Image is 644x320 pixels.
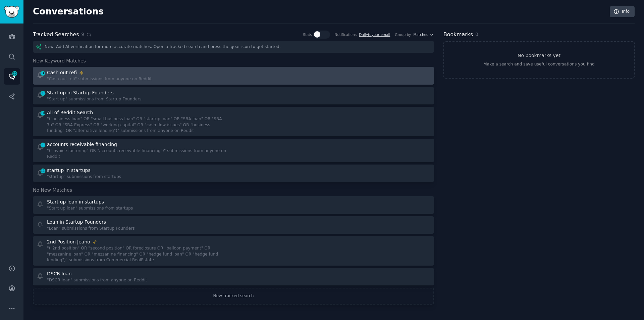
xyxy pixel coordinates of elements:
a: 11startup in startups"startup" submissions from startups [33,165,434,182]
div: "("2nd position" OR "second position" OR foreclosure OR "balloon payment" OR "mezzanine loan" OR ... [47,245,229,263]
span: No New Matches [33,187,72,194]
span: 26 [12,71,18,76]
div: "Start up loan" submissions from startups [47,205,133,212]
div: Make a search and save useful conversations you find [483,61,595,67]
a: Dailytoyour email [359,33,390,37]
a: Loan in Startup Founders"Loan" submissions from Startup Founders [33,216,434,234]
a: 1Start up in Startup Founders"Start up" submissions from Startup Founders [33,87,434,105]
div: accounts receivable financing [47,141,117,148]
img: GummySearch logo [4,6,19,18]
div: "startup" submissions from startups [47,174,121,180]
h2: Bookmarks [443,31,473,39]
div: "Loan" submissions from Startup Founders [47,226,135,232]
div: Cash out refi [47,69,77,76]
div: "("invoice factoring" OR "accounts receivable financing")" submissions from anyone on Reddit [47,148,229,160]
a: No bookmarks yetMake a search and save useful conversations you find [443,41,635,79]
h2: Conversations [33,6,104,17]
span: 0 [475,32,478,37]
a: 10All of Reddit Search"("business loan" OR "small business loan" OR "startup loan" OR "SBA loan" ... [33,107,434,136]
a: Start up loan in startups"Start up loan" submissions from startups [33,196,434,214]
div: New: Add AI verification for more accurate matches. Open a tracked search and press the gear icon... [33,41,434,53]
div: DSCR loan [47,270,72,277]
div: Start up loan in startups [47,198,104,205]
div: "Start up" submissions from Startup Founders [47,96,142,102]
div: Notifications [335,32,357,37]
a: 1accounts receivable financing"("invoice factoring" OR "accounts receivable financing")" submissi... [33,139,434,162]
div: "DSCR loan" submissions from anyone on Reddit [47,277,147,283]
span: 3 [40,71,46,76]
span: 9 [81,31,84,38]
div: Stats [303,32,312,37]
button: Matches [414,32,434,37]
span: New Keyword Matches [33,57,86,64]
div: All of Reddit Search [47,109,93,116]
div: startup in startups [47,167,91,174]
span: 1 [40,91,46,96]
a: 3Cash out refi"Cash out refi" submissions from anyone on Reddit [33,67,434,85]
div: 2nd Position Jeano [47,238,90,245]
a: 2nd Position Jeano"("2nd position" OR "second position" OR foreclosure OR "balloon payment" OR "m... [33,236,434,266]
div: "("business loan" OR "small business loan" OR "startup loan" OR "SBA loan" OR "SBA 7a" OR "SBA Ex... [47,116,229,134]
div: Start up in Startup Founders [47,89,114,96]
h3: No bookmarks yet [518,52,560,59]
a: New tracked search [33,288,434,305]
a: Info [610,6,635,17]
div: "Cash out refi" submissions from anyone on Reddit [47,76,152,82]
div: Loan in Startup Founders [47,219,106,226]
div: Group by [395,32,411,37]
a: 26 [4,68,20,85]
a: DSCR loan"DSCR loan" submissions from anyone on Reddit [33,268,434,286]
span: 11 [40,169,46,173]
span: 10 [40,111,46,116]
span: Matches [414,32,428,37]
h2: Tracked Searches [33,31,79,39]
span: 1 [40,143,46,147]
